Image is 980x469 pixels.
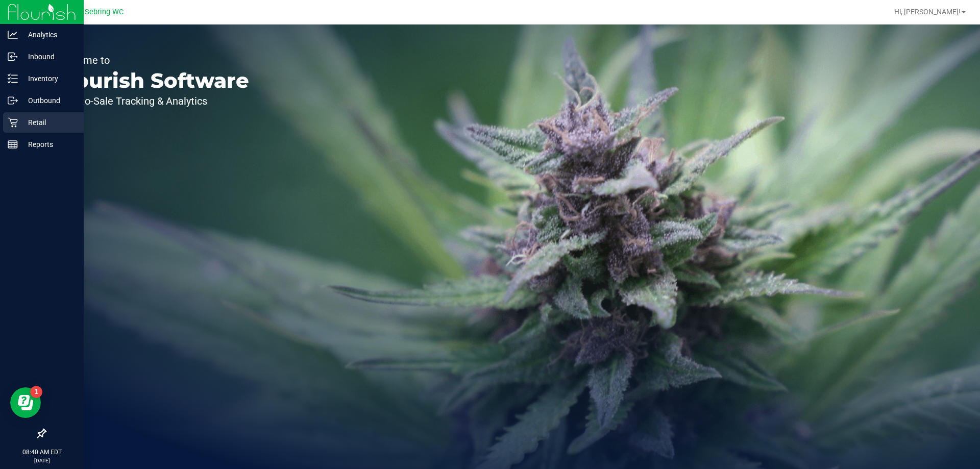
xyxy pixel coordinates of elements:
[8,30,18,40] inline-svg: Analytics
[8,139,18,150] inline-svg: Reports
[8,73,18,84] inline-svg: Inventory
[894,8,961,16] span: Hi, [PERSON_NAME]!
[18,138,79,151] p: Reports
[10,387,41,418] iframe: Resource center
[18,72,79,85] p: Inventory
[8,52,18,62] inline-svg: Inbound
[55,55,249,65] p: Welcome to
[55,96,249,106] p: Seed-to-Sale Tracking & Analytics
[55,70,249,91] p: Flourish Software
[30,386,42,398] iframe: Resource center unread badge
[8,117,18,128] inline-svg: Retail
[8,95,18,106] inline-svg: Outbound
[18,51,79,63] p: Inbound
[18,94,79,107] p: Outbound
[5,448,79,457] p: 08:40 AM EDT
[5,457,79,464] p: [DATE]
[18,29,79,41] p: Analytics
[85,8,124,16] span: Sebring WC
[18,116,79,129] p: Retail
